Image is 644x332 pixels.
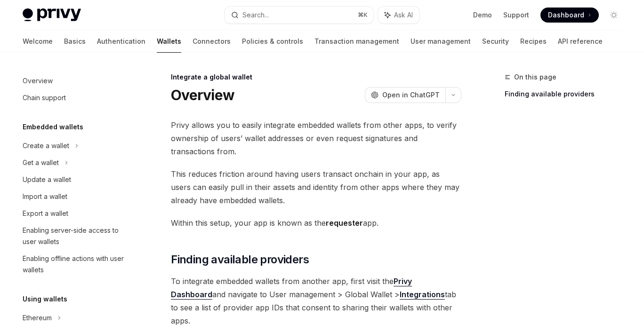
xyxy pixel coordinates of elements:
span: Within this setup, your app is known as the app. [171,216,461,229]
a: Chain support [15,89,136,106]
a: Integrations [400,290,445,300]
span: Privy allows you to easily integrate embedded wallets from other apps, to verify ownership of use... [171,119,461,158]
img: light logo [23,8,81,22]
strong: Integrations [400,290,445,299]
a: Import a wallet [15,188,136,205]
div: Create a wallet [23,140,69,151]
div: Search... [242,9,269,21]
a: Welcome [23,30,53,53]
div: Import a wallet [23,191,67,202]
div: Ethereum [23,312,52,324]
a: Transaction management [314,30,399,53]
span: Dashboard [548,10,584,20]
button: Toggle dark mode [606,8,621,23]
a: Policies & controls [242,30,303,53]
strong: requester [326,218,363,228]
a: Overview [15,72,136,89]
a: Security [482,30,509,53]
button: Ask AI [378,7,419,24]
a: User management [411,30,471,53]
a: Enabling offline actions with user wallets [15,250,136,278]
span: Finding available providers [171,252,309,267]
a: Export a wallet [15,205,136,222]
a: Update a wallet [15,171,136,188]
div: Update a wallet [23,174,71,185]
h1: Overview [171,87,234,103]
button: Search...⌘K [225,7,373,24]
a: Recipes [520,30,547,53]
a: Support [503,10,529,20]
a: Finding available providers [505,87,629,102]
div: Chain support [23,92,66,103]
a: Wallets [157,30,181,53]
a: Enabling server-side access to user wallets [15,222,136,250]
div: Get a wallet [23,157,59,168]
a: Basics [64,30,86,53]
a: API reference [558,30,603,53]
span: Open in ChatGPT [382,90,440,100]
button: Open in ChatGPT [365,87,445,103]
div: Enabling offline actions with user wallets [23,253,130,276]
a: Dashboard [540,8,599,23]
a: Authentication [97,30,145,53]
h5: Using wallets [23,293,67,305]
span: This reduces friction around having users transact onchain in your app, as users can easily pull ... [171,167,461,207]
a: Connectors [193,30,231,53]
div: Enabling server-side access to user wallets [23,225,130,247]
span: Ask AI [394,10,413,20]
div: Export a wallet [23,208,68,219]
span: On this page [514,71,556,83]
div: Integrate a global wallet [171,72,461,82]
span: ⌘ K [358,11,368,19]
span: To integrate embedded wallets from another app, first visit the and navigate to User management >... [171,275,461,327]
div: Overview [23,75,53,87]
a: Demo [473,10,492,20]
h5: Embedded wallets [23,121,83,133]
